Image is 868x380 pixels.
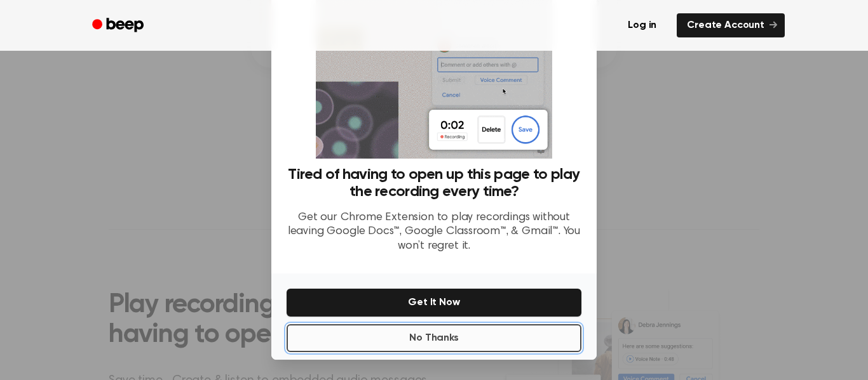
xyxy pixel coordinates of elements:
[287,289,581,317] button: Get It Now
[287,166,581,200] h3: Tired of having to open up this page to play the recording every time?
[287,324,581,352] button: No Thanks
[83,13,155,38] a: Beep
[287,211,581,254] p: Get our Chrome Extension to play recordings without leaving Google Docs™, Google Classroom™, & Gm...
[677,13,785,37] a: Create Account
[615,11,669,40] a: Log in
